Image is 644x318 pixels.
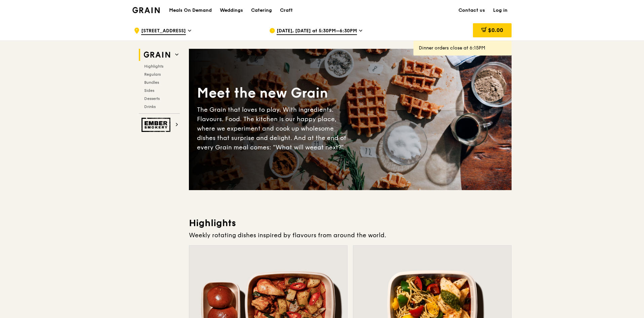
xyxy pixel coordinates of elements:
span: Sides [144,88,154,93]
span: Drinks [144,104,156,109]
div: Meet the new Grain [197,84,350,102]
h1: Meals On Demand [169,7,212,14]
img: Grain web logo [142,49,172,61]
img: Grain [132,7,160,13]
a: Log in [489,0,512,21]
span: Highlights [144,64,163,69]
span: $0.00 [488,27,503,33]
div: Catering [251,0,272,21]
div: Weddings [220,0,243,21]
span: Desserts [144,96,160,101]
img: Ember Smokery web logo [142,118,172,132]
span: Regulars [144,72,161,77]
span: eat next?” [314,144,344,151]
span: Bundles [144,80,159,85]
a: Craft [276,0,297,21]
a: Contact us [454,0,489,21]
div: Dinner orders close at 6:15PM [419,45,506,51]
a: Weddings [216,0,247,21]
div: The Grain that loves to play. With ingredients. Flavours. Food. The kitchen is our happy place, w... [197,105,350,152]
div: Craft [280,0,293,21]
a: Catering [247,0,276,21]
div: Weekly rotating dishes inspired by flavours from around the world. [189,231,512,240]
span: [STREET_ADDRESS] [141,28,186,35]
h3: Highlights [189,217,512,229]
span: [DATE], [DATE] at 5:30PM–6:30PM [277,28,357,35]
